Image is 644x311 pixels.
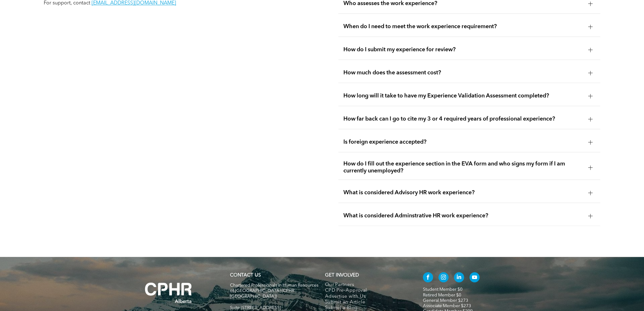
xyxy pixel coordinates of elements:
a: Retired Member $0 [423,293,461,297]
a: CPD Pre-Approval [325,288,410,294]
span: When do I need to meet the work experience requirement? [343,23,583,30]
a: instagram [438,272,449,284]
a: General Member $273 [423,298,468,302]
a: [EMAIL_ADDRESS][DOMAIN_NAME] [92,1,176,6]
a: linkedin [454,272,464,284]
span: GET INVOLVED [325,273,359,278]
span: What is considered Advisory HR work experience? [343,189,583,196]
span: For support, contact [44,1,90,6]
span: How do I submit my experience for review? [343,46,583,53]
span: How do I fill out the experience section in the EVA form and who signs my form if I am currently ... [343,160,583,174]
span: How long will it take to have my Experience Validation Assessment completed? [343,92,583,99]
a: Advertise with Us [325,294,410,299]
a: Student Member $0 [423,287,462,292]
span: How far back can I go to cite my 3 or 4 required years of professional experience? [343,115,583,122]
a: CONTACT US [230,273,261,278]
span: Is foreign experience accepted? [343,139,583,146]
span: What is considered Adminstrative HR work experience? [343,212,583,219]
a: Our Partners [325,282,410,288]
a: Submit a Blog [325,305,410,311]
span: How much does the assessment cost? [343,69,583,76]
span: Chartered Professionals in Human Resources of [GEOGRAPHIC_DATA] (CPHR [GEOGRAPHIC_DATA]) [230,283,318,298]
a: Submit an Article [325,299,410,305]
a: youtube [469,272,480,284]
a: facebook [423,272,433,284]
span: Suite [STREET_ADDRESS] [230,305,281,310]
a: Associate Member $273 [423,303,471,308]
